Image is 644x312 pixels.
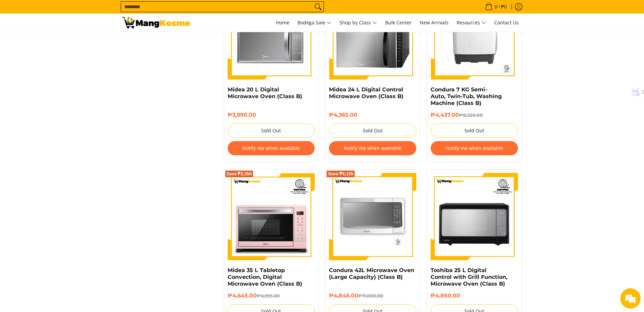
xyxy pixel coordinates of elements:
del: ₱6,995.00 [257,293,280,298]
h6: ₱4,850.00 [431,292,518,299]
button: Sold Out [228,124,315,138]
span: 0 [494,4,498,9]
button: Notify me when available [431,141,518,155]
a: Toshiba 25 L Digital Control with Grill Function, Microwave Oven (Class B) [431,267,507,287]
button: Search [313,2,324,12]
span: New Arrivals [420,19,449,26]
h6: ₱4,365.00 [329,112,416,118]
del: ₱8,530.00 [459,112,483,118]
span: ₱0 [500,4,508,9]
span: Save ₱2,350 [227,172,252,176]
a: Resources [453,14,490,32]
button: Sold Out [329,124,416,138]
h6: ₱4,437.00 [431,112,518,118]
span: We are offline. Please leave us a message. [14,85,118,154]
h6: ₱4,845.00 [329,292,416,299]
a: Midea 24 L Digital Control Microwave Oven (Class B) [329,86,403,99]
h6: ₱4,645.00 [228,292,315,299]
span: • [483,3,509,10]
a: Bulk Center [382,14,415,32]
a: Condura 7 KG Semi-Auto, Twin-Tub, Washing Machine (Class B) [431,86,502,106]
span: Bodega Sale [297,19,331,27]
div: Leave a message [35,38,114,47]
button: Sold Out [431,124,518,138]
a: Shop by Class [336,14,380,32]
span: Bulk Center [385,19,412,26]
button: Notify me when available [228,141,315,155]
button: Notify me when available [329,141,416,155]
em: Submit [99,208,123,218]
span: Resources [457,19,486,27]
del: ₱11,000.00 [358,293,383,298]
span: Shop by Class [339,19,377,27]
a: New Arrivals [416,14,452,32]
a: Bodega Sale [294,14,335,32]
img: condura-large-capacity-42-liter-microwave-oven-full-view-mang-kosme [329,173,416,260]
span: Contact Us [494,19,519,26]
a: Contact Us [491,14,522,32]
a: Home [273,14,293,32]
a: Midea 20 L Digital Microwave Oven (Class B) [228,86,302,99]
a: Condura 42L Microwave Oven (Large Capacity) (Class B) [329,267,414,280]
img: Class B Class B | Mang Kosme [122,17,190,28]
a: Midea 35 L Tabletop Convection, Digital Microwave Oven (Class B) [228,267,302,287]
img: Midea 35 L Tabletop Convection, Digital Microwave Oven (Class B) [228,173,315,260]
span: Save ₱6,155 [328,172,353,176]
span: Home [276,19,289,26]
div: Minimize live chat window [111,3,127,20]
nav: Main Menu [197,14,522,32]
textarea: Type your message and click 'Submit' [3,185,129,208]
h6: ₱3,990.00 [228,112,315,118]
img: Toshiba 25 L Digital Control with Grill Function, Microwave Oven (Class B) [431,173,518,260]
